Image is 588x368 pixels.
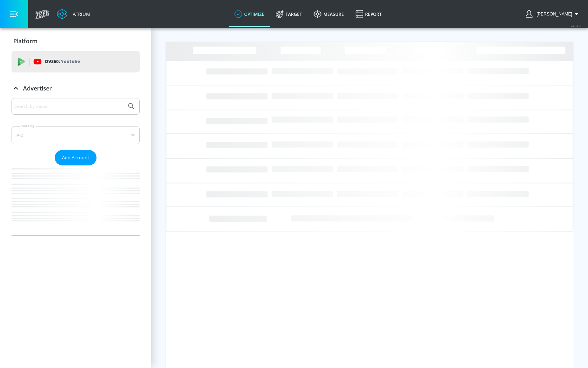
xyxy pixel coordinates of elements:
[21,124,36,128] label: Sort By
[55,150,96,165] button: Add Account
[229,1,270,27] a: optimize
[61,58,80,65] p: Youtube
[270,1,308,27] a: Target
[12,31,140,51] div: Platform
[70,11,90,17] div: Atrium
[12,126,140,144] div: A-Z
[14,102,124,111] input: Search by name
[350,1,387,27] a: Report
[12,51,140,72] div: DV360: Youtube
[12,78,140,98] div: Advertiser
[12,165,140,235] nav: list of Advertiser
[534,12,572,17] span: login as: jake.nilson@zefr.com
[45,58,80,66] p: DV360:
[13,37,37,45] p: Platform
[308,1,350,27] a: measure
[62,154,89,162] span: Add Account
[12,98,140,235] div: Advertiser
[526,10,581,18] button: [PERSON_NAME]
[23,84,52,92] p: Advertiser
[571,24,581,28] span: v 4.24.0
[57,9,90,19] a: Atrium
